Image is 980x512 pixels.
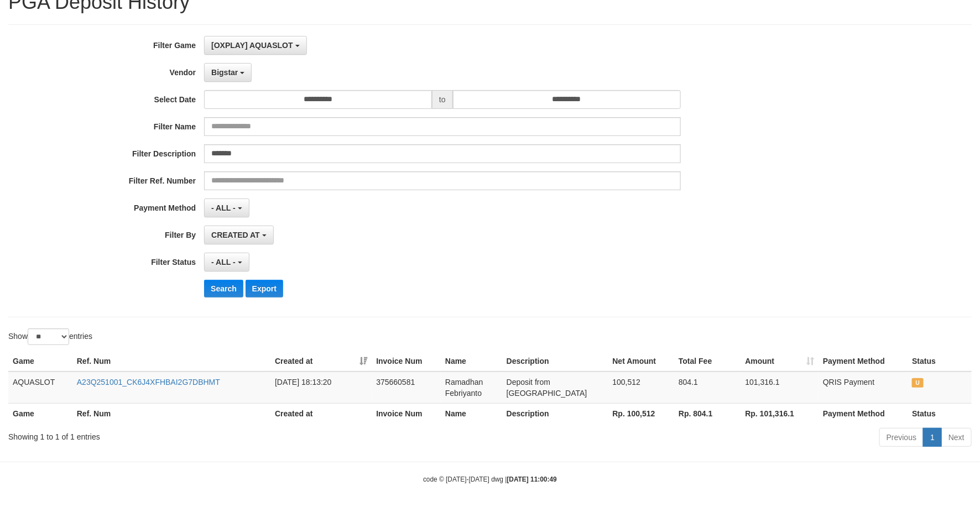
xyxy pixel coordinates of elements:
th: Payment Method [819,403,908,424]
span: - ALL - [211,203,236,212]
td: [DATE] 18:13:20 [270,372,372,404]
span: - ALL - [211,258,236,267]
td: 375660581 [372,372,441,404]
th: Status [908,351,972,372]
th: Name [441,403,502,424]
th: Invoice Num [372,351,441,372]
span: [OXPLAY] AQUASLOT [211,41,293,50]
button: - ALL - [204,198,249,217]
th: Net Amount [608,351,675,372]
a: A23Q251001_CK6J4XFHBAI2G7DBHMT [77,378,220,386]
th: Description [502,403,608,424]
th: Description [502,351,608,372]
button: Search [204,280,243,297]
a: 1 [923,428,942,447]
a: Previous [879,428,924,447]
th: Name [441,351,502,372]
th: Invoice Num [372,403,441,424]
th: Rp. 101,316.1 [741,403,819,424]
button: CREATED AT [204,226,274,244]
td: Ramadhan Febriyanto [441,372,502,404]
span: CREATED AT [211,231,260,239]
small: code © [DATE]-[DATE] dwg | [423,476,557,483]
span: UNPAID [912,378,923,388]
a: Next [941,428,972,447]
button: Export [246,280,283,297]
th: Rp. 100,512 [608,403,675,424]
th: Rp. 804.1 [674,403,741,424]
span: Bigstar [211,68,238,77]
th: Total Fee [674,351,741,372]
th: Created at [270,403,372,424]
span: to [432,90,453,109]
button: Bigstar [204,63,252,82]
td: 101,316.1 [741,372,819,404]
button: - ALL - [204,253,249,271]
td: 804.1 [674,372,741,404]
td: Deposit from [GEOGRAPHIC_DATA] [502,372,608,404]
th: Status [908,403,972,424]
td: 100,512 [608,372,675,404]
button: [OXPLAY] AQUASLOT [204,36,306,55]
th: Amount: activate to sort column ascending [741,351,819,372]
strong: [DATE] 11:00:49 [507,476,557,483]
td: QRIS Payment [819,372,908,404]
th: Created at: activate to sort column ascending [270,351,372,372]
th: Payment Method [819,351,908,372]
